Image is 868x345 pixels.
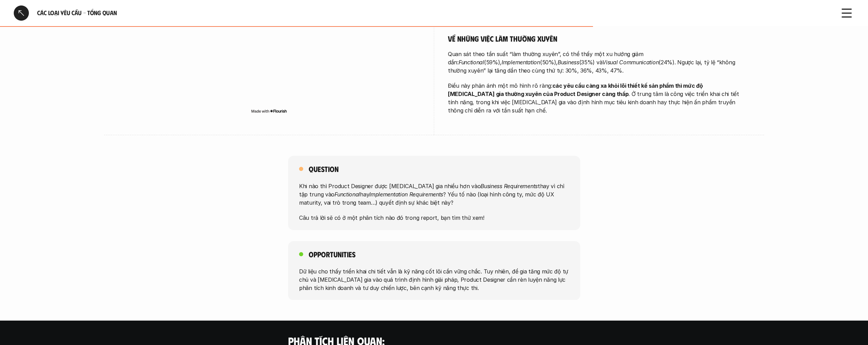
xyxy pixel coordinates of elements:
h5: Về những việc làm thường xuyên [448,34,750,43]
em: Business [558,59,579,66]
h5: Question [309,164,339,174]
img: Made with Flourish [251,108,287,114]
em: Implementation [502,59,540,66]
em: Functional [459,59,484,66]
em: Functional [334,191,360,198]
em: Implementation Requirements [369,191,443,198]
p: Khi nào thì Product Designer được [MEDICAL_DATA] gia nhiều hơn vào thay vì chỉ tập trung vào hay ... [299,182,569,207]
p: Điều này phản ánh một mô hình rõ ràng: . Ở trung tâm là công việc triển khai chi tiết tính năng, ... [448,82,750,115]
p: Câu trả lời sẽ có ở một phân tích nào đó trong report, bạn tìm thử xem! [299,214,569,222]
h6: Các loại yêu cầu - Tổng quan [37,9,831,17]
p: Dữ liệu cho thấy triển khai chi tiết vẫn là kỹ năng cốt lõi cần vững chắc. Tuy nhiên, để gia tăng... [299,267,569,292]
em: Business Requirements [481,183,538,190]
h5: Opportunities [309,249,355,259]
em: Visual Communication [602,59,659,66]
p: Quan sát theo tần suất “làm thường xuyên”, có thể thấy một xu hướng giảm dần: (59%), (50%), (35%)... [448,50,750,75]
strong: các yêu cầu càng xa khỏi lõi thiết kế sản phẩm thì mức độ [MEDICAL_DATA] gia thường xuyên của Pro... [448,82,704,97]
